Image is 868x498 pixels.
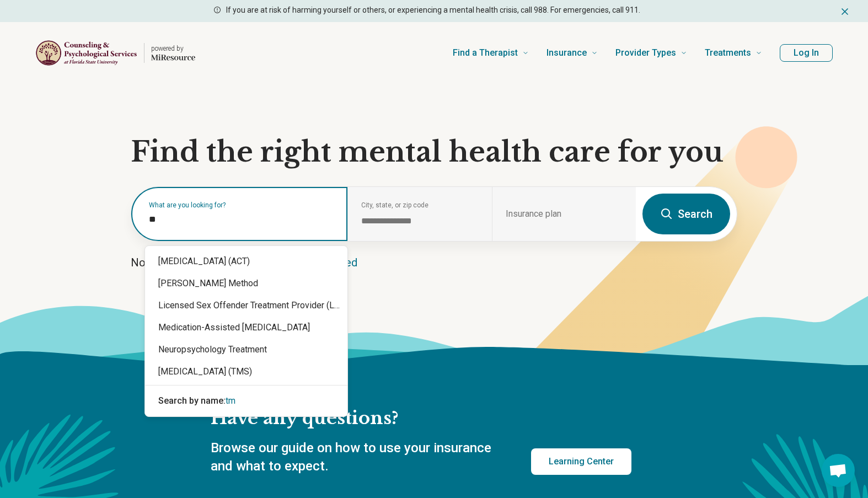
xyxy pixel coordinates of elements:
p: Not sure what you’re looking for? [131,255,737,270]
span: Search by name: [158,395,226,406]
div: Licensed Sex Offender Treatment Provider (LSOTP) [145,294,347,317]
label: What are you looking for? [149,202,334,208]
span: Provider Types [615,45,676,61]
h2: Have any questions? [211,407,631,430]
a: Learning Center [531,448,631,475]
span: Insurance [546,45,587,61]
div: [PERSON_NAME] Method [145,272,347,294]
div: Suggestions [145,246,347,416]
p: If you are at risk of harming yourself or others, or experiencing a mental health crisis, call 98... [226,4,640,16]
div: Neuropsychology Treatment [145,339,347,361]
h1: Find the right mental health care for you [131,136,737,169]
button: Dismiss [839,4,850,18]
a: Home page [35,35,195,71]
div: [MEDICAL_DATA] (ACT) [145,250,347,272]
div: Open chat [822,454,855,487]
span: Find a Therapist [453,45,518,61]
div: [MEDICAL_DATA] (TMS) [145,361,347,383]
p: Browse our guide on how to use your insurance and what to expect. [211,439,505,476]
button: Search [642,194,730,234]
button: Log In [780,44,833,62]
div: Medication-Assisted [MEDICAL_DATA] [145,317,347,339]
p: powered by [151,44,195,53]
span: tm [226,395,235,406]
span: Treatments [705,45,751,61]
